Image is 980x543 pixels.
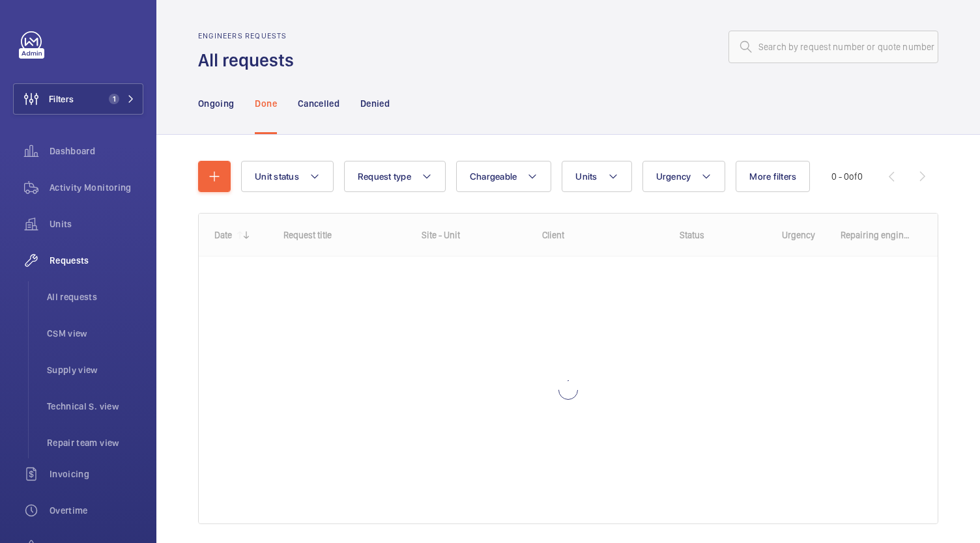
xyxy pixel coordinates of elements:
span: Chargeable [470,171,517,182]
span: 1 [109,94,119,104]
span: of [849,171,857,182]
span: All requests [47,290,143,303]
span: Dashboard [50,145,143,158]
span: Urgency [656,171,691,182]
h2: Engineers requests [198,31,302,40]
span: Technical S. view [47,400,143,413]
h1: All requests [198,48,302,72]
input: Search by request number or quote number [728,31,938,63]
span: Activity Monitoring [50,181,143,194]
span: CSM view [47,327,143,340]
span: Repair team view [47,436,143,449]
span: Units [575,171,597,182]
button: Request type [344,161,446,192]
span: Filters [49,92,74,105]
button: Filters1 [13,83,143,115]
span: Supply view [47,363,143,376]
span: Invoicing [50,467,143,480]
p: Done [255,97,276,110]
p: Ongoing [198,97,234,110]
button: Unit status [241,161,334,192]
span: Request type [358,171,411,182]
p: Cancelled [298,97,339,110]
span: More filters [749,171,796,182]
span: Requests [50,254,143,267]
span: Overtime [50,504,143,517]
p: Denied [360,97,390,110]
button: Chargeable [456,161,552,192]
button: Units [562,161,631,192]
span: Unit status [255,171,299,182]
button: Urgency [642,161,726,192]
span: 0 - 0 0 [831,172,863,181]
button: More filters [736,161,810,192]
span: Units [50,217,143,230]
